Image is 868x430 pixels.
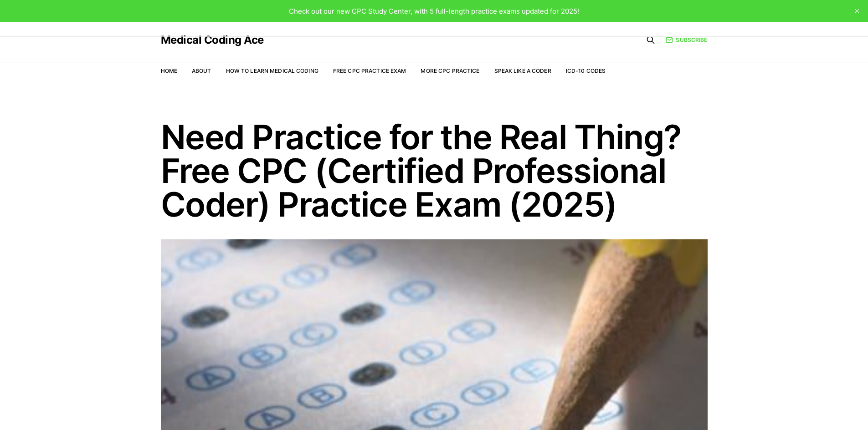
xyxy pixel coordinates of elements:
[850,4,864,18] button: close
[226,67,318,74] a: How to Learn Medical Coding
[289,7,579,15] span: Check out our new CPC Study Center, with 5 full-length practice exams updated for 2025!
[161,120,708,221] h1: Need Practice for the Real Thing? Free CPC (Certified Professional Coder) Practice Exam (2025)
[666,35,707,44] a: Subscribe
[566,67,606,74] a: ICD-10 Codes
[421,67,479,74] a: More CPC Practice
[494,67,551,74] a: Speak Like a Coder
[192,67,211,74] a: About
[161,35,264,46] a: Medical Coding Ace
[333,67,406,74] a: Free CPC Practice Exam
[719,385,868,430] iframe: portal-trigger
[161,67,177,74] a: Home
